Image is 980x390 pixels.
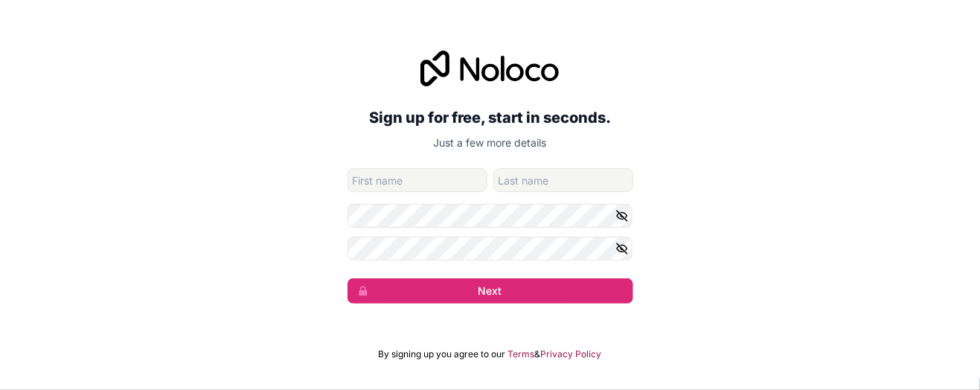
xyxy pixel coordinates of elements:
input: family-name [493,168,633,192]
button: Next [348,278,633,304]
p: Just a few more details [348,135,633,150]
span: By signing up you agree to our [379,348,506,360]
h2: Sign up for free, start in seconds. [348,104,633,131]
input: Password [348,204,633,228]
a: Terms [508,348,535,360]
a: Privacy Policy [541,348,602,360]
span: & [535,348,541,360]
input: given-name [348,168,487,192]
input: Confirm password [348,237,633,260]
